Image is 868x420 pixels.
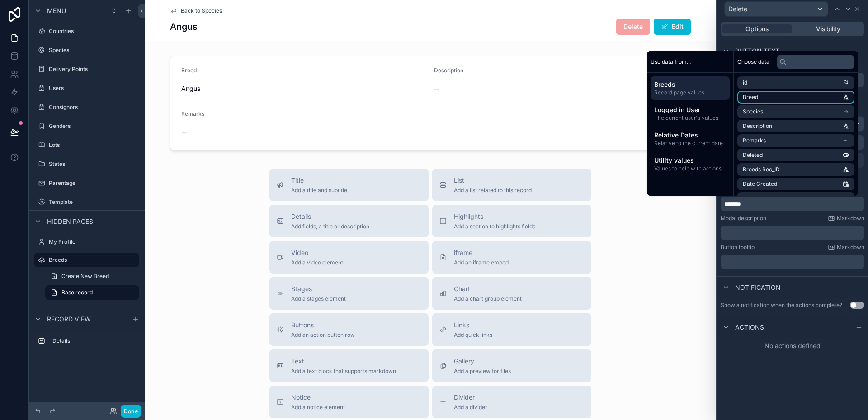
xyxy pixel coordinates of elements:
a: Delivery Points [34,62,139,76]
div: scrollable content [721,255,864,269]
span: Add a notice element [291,404,345,411]
span: Highlights [454,212,535,221]
label: Template [49,198,137,206]
button: DetailsAdd fields, a title or description [269,205,429,237]
a: Back to Species [170,7,222,14]
span: Delete [728,5,747,14]
button: Done [121,405,141,418]
div: scrollable content [721,197,864,211]
div: scrollable content [29,330,145,357]
span: Stages [291,284,346,293]
a: Consignors [34,100,139,114]
span: Visibility [816,24,840,33]
button: GalleryAdd a preview for files [432,349,591,382]
button: DividerAdd a divider [432,386,591,418]
label: Modal description [721,215,766,222]
a: Base record [45,285,139,300]
a: Species [34,43,139,57]
button: VideoAdd a video element [269,241,429,274]
span: Add quick links [454,331,492,339]
span: Hidden pages [47,217,93,226]
span: Relative to the current date [654,140,726,147]
button: ChartAdd a chart group element [432,277,591,310]
span: Logged in User [654,105,726,114]
span: List [454,176,532,185]
button: HighlightsAdd a section to highlights fields [432,205,591,237]
label: Genders [49,123,137,130]
label: Countries [49,28,137,35]
h1: Angus [170,20,198,33]
span: Add a stages element [291,295,346,302]
span: Record page values [654,89,726,96]
span: Notice [291,393,345,402]
span: Notification [735,283,781,292]
a: Markdown [828,215,864,222]
span: Add a list related to this record [454,187,532,194]
span: Add a text block that supports markdown [291,368,396,375]
span: Add a section to highlights fields [454,223,535,230]
span: Options [745,24,769,33]
a: Countries [34,24,139,38]
span: The current user's values [654,114,726,122]
button: LinksAdd quick links [432,313,591,346]
label: States [49,160,137,168]
a: Breeds [34,253,139,267]
span: Divider [454,393,487,402]
label: Users [49,85,137,92]
span: Add an action button row [291,331,355,339]
span: Add an iframe embed [454,259,509,266]
button: iframeAdd an iframe embed [432,241,591,274]
span: Choose data [737,58,769,66]
span: Back to Species [181,7,222,14]
a: Create New Breed [45,269,139,283]
button: ButtonsAdd an action button row [269,313,429,346]
span: Menu [47,6,66,15]
label: Breeds [49,256,134,264]
span: Add fields, a title or description [291,223,369,230]
span: Markdown [837,244,864,251]
span: Actions [735,323,764,332]
span: Chart [454,284,522,293]
span: Add a divider [454,404,487,411]
a: Genders [34,119,139,133]
button: Edit [654,19,691,35]
span: Links [454,321,492,330]
span: Create New Breed [61,273,109,280]
button: StagesAdd a stages element [269,277,429,310]
div: scrollable content [647,73,733,179]
span: Use data from... [651,58,691,66]
a: Users [34,81,139,95]
label: Consignors [49,104,137,111]
a: Markdown [828,244,864,251]
span: Markdown [837,215,864,222]
label: Parentage [49,179,137,187]
label: Details [52,337,136,344]
label: Button tooltip [721,244,755,251]
a: Lots [34,138,139,152]
a: States [34,157,139,171]
span: Record view [47,315,91,324]
button: Delete [724,1,828,17]
span: Video [291,248,343,257]
span: Button text [735,47,779,56]
span: Add a title and subtitle [291,187,347,194]
span: Breeds [654,80,726,89]
span: Values to help with actions [654,165,726,172]
a: Template [34,195,139,209]
span: iframe [454,248,509,257]
a: Parentage [34,176,139,190]
span: Title [291,176,347,185]
button: TextAdd a text block that supports markdown [269,349,429,382]
label: Delivery Points [49,66,137,73]
span: Gallery [454,357,511,366]
div: scrollable content [721,226,864,240]
span: Relative Dates [654,131,726,140]
span: Text [291,357,396,366]
span: Add a video element [291,259,343,266]
div: Show a notification when the actions complete? [721,302,842,309]
span: Buttons [291,321,355,330]
span: Base record [61,289,93,296]
span: Add a chart group element [454,295,522,302]
span: Utility values [654,156,726,165]
span: Details [291,212,369,221]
